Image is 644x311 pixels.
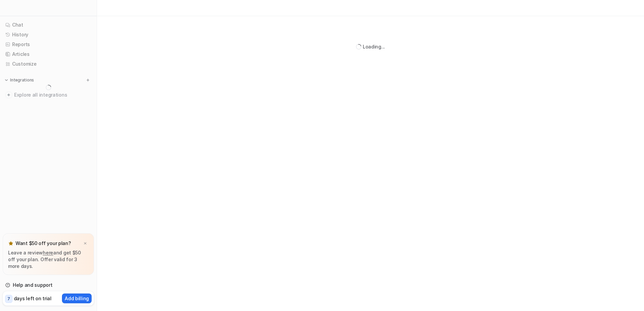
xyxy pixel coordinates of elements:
a: Chat [3,20,94,30]
p: 7 [7,296,10,302]
p: days left on trial [14,295,52,302]
img: star [8,241,13,246]
img: expand menu [4,78,9,82]
a: History [3,30,94,39]
img: menu_add.svg [86,78,90,82]
span: Explore all integrations [14,90,91,100]
div: Loading... [363,43,385,50]
img: x [83,241,87,246]
a: Customize [3,59,94,69]
button: Add billing [62,293,92,303]
p: Integrations [10,77,34,83]
img: explore all integrations [5,92,12,98]
button: Integrations [3,77,36,83]
a: Articles [3,49,94,59]
p: Want $50 off your plan? [15,240,71,247]
a: Help and support [3,280,94,290]
a: Reports [3,40,94,49]
a: Explore all integrations [3,90,94,100]
p: Leave a review and get $50 off your plan. Offer valid for 3 more days. [8,249,89,270]
p: Add billing [65,295,89,302]
a: here [43,250,53,255]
